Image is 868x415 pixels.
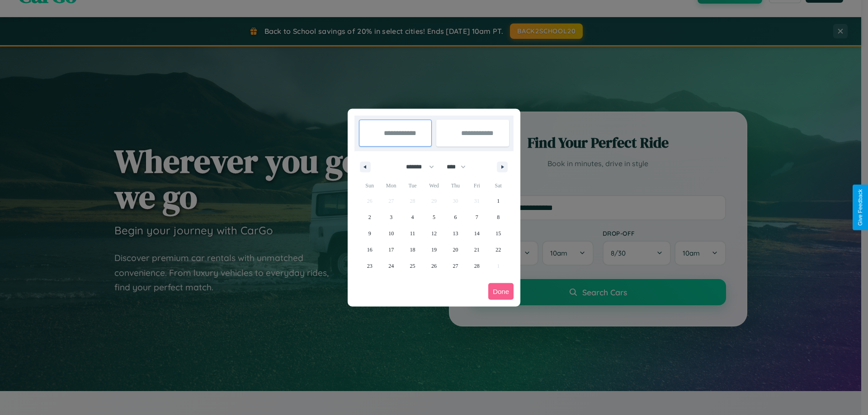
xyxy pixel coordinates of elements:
div: Give Feedback [857,189,863,226]
span: Tue [402,178,423,193]
button: 27 [445,258,466,274]
button: 3 [380,209,401,225]
span: 14 [474,225,480,242]
span: 10 [388,225,394,242]
button: 25 [402,258,423,274]
button: 1 [488,193,509,209]
span: 25 [410,258,415,274]
span: 19 [431,242,437,258]
span: 15 [495,225,501,242]
span: Fri [466,178,487,193]
button: 2 [359,209,380,225]
button: 17 [380,242,401,258]
span: 24 [388,258,394,274]
button: 22 [488,242,509,258]
span: 7 [476,209,478,225]
button: 7 [466,209,487,225]
span: 12 [431,225,437,242]
button: 24 [380,258,401,274]
button: 20 [445,242,466,258]
button: 16 [359,242,380,258]
button: 15 [488,225,509,242]
button: Done [488,283,514,300]
button: 8 [488,209,509,225]
span: Sun [359,178,380,193]
span: Thu [445,178,466,193]
span: 28 [474,258,480,274]
span: 5 [433,209,435,225]
button: 26 [423,258,444,274]
span: 20 [453,242,458,258]
button: 11 [402,225,423,242]
span: 1 [497,193,500,209]
button: 19 [423,242,444,258]
span: 9 [368,225,371,242]
button: 4 [402,209,423,225]
span: Sat [488,178,509,193]
span: 4 [411,209,414,225]
button: 21 [466,242,487,258]
button: 13 [445,225,466,242]
span: 6 [454,209,457,225]
span: 26 [431,258,437,274]
span: Wed [423,178,444,193]
span: 16 [367,242,373,258]
button: 14 [466,225,487,242]
span: 2 [368,209,371,225]
button: 28 [466,258,487,274]
button: 23 [359,258,380,274]
span: 22 [495,242,501,258]
button: 10 [380,225,401,242]
span: 21 [474,242,480,258]
button: 12 [423,225,444,242]
span: 18 [410,242,415,258]
span: 3 [390,209,392,225]
button: 5 [423,209,444,225]
button: 6 [445,209,466,225]
span: 11 [410,225,415,242]
span: 23 [367,258,373,274]
span: 13 [453,225,458,242]
span: 27 [453,258,458,274]
span: Mon [380,178,401,193]
span: 17 [388,242,394,258]
button: 9 [359,225,380,242]
span: 8 [497,209,500,225]
button: 18 [402,242,423,258]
